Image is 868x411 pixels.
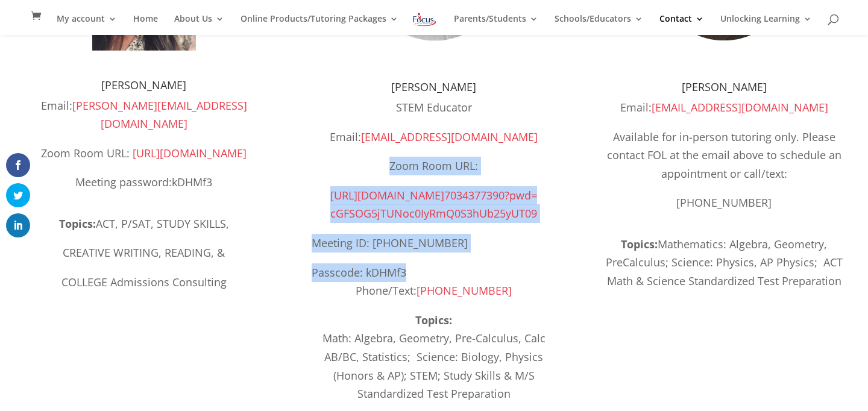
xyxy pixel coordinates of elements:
[444,188,537,202] span: 7034377390?pwd=
[22,96,266,144] p: Email:
[682,80,767,94] span: [PERSON_NAME]
[22,80,266,96] h4: [PERSON_NAME]
[57,14,117,35] a: My account
[174,14,224,35] a: About Us
[330,188,537,221] a: [URL][DOMAIN_NAME]7034377390?pwd=cGFSOG5jTUNoc0IyRmQ0S3hUb25yUT09
[241,14,398,35] a: Online Products/Tutoring Packages
[312,157,556,186] p: Zoom Room URL:
[602,193,846,212] p: [PHONE_NUMBER]
[172,175,212,189] span: kDHMf3
[391,80,476,94] span: [PERSON_NAME]
[312,128,556,157] p: Email:
[133,146,247,160] a: [URL][DOMAIN_NAME]
[602,128,846,194] p: Available for in-person tutoring only. Please contact FOL at the email above to schedule an appoi...
[555,14,643,35] a: Schools/Educators
[133,14,158,35] a: Home
[312,281,556,300] p: Phone/Text:
[720,14,812,35] a: Unlocking Learning
[621,237,658,251] b: Topics:
[312,265,406,280] span: Passcode: kDHMf3
[412,11,437,28] img: Focus on Learning
[602,98,846,128] p: Email:
[72,98,247,131] a: [PERSON_NAME][EMAIL_ADDRESS][DOMAIN_NAME]
[415,313,452,327] strong: Topics:
[652,100,828,115] a: [EMAIL_ADDRESS][DOMAIN_NAME]
[417,283,512,298] a: [PHONE_NUMBER]
[602,235,846,290] div: Mathematics: Algebra, Geometry, PreCalculus; Science: Physics, AP Physics; ACT Math & Science Sta...
[330,206,525,221] span: cGFSOG5jTUNoc0IyRmQ0S3hUb25yUT
[75,175,212,189] span: Meeting password:
[59,216,96,231] strong: Topics:
[330,188,444,202] span: [URL][DOMAIN_NAME]
[312,329,556,403] div: Math: Algebra, Geometry, Pre-Calculus, Calc AB/BC, Statistics; Science: Biology, Physics (Honors ...
[312,98,556,128] p: STEM Educator
[22,273,266,292] p: COLLEGE Admissions Consulting
[454,14,538,35] a: Parents/Students
[41,146,130,160] span: Zoom Room URL:
[22,215,266,244] p: ACT, P/SAT, STUDY SKILLS,
[22,243,266,273] p: CREATIVE WRITING, READING, &
[659,14,704,35] a: Contact
[361,130,538,144] a: [EMAIL_ADDRESS][DOMAIN_NAME]
[525,206,537,221] span: 09
[312,236,468,250] span: Meeting ID: [PHONE_NUMBER]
